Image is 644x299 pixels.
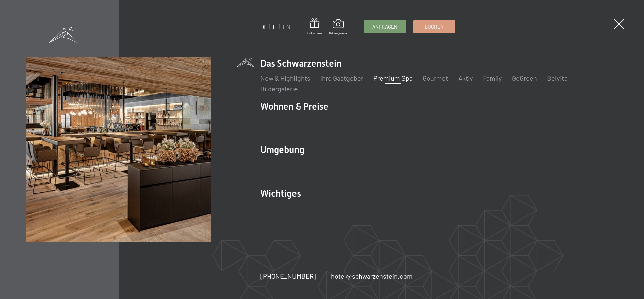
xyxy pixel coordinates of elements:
[329,19,347,35] a: Bildergalerie
[512,74,537,82] a: GoGreen
[260,23,268,30] a: DE
[372,23,397,30] span: Anfragen
[364,20,406,33] a: Anfragen
[307,31,322,35] span: Gutschein
[373,74,413,82] a: Premium Spa
[283,23,290,30] a: EN
[414,20,455,33] a: Buchen
[273,23,278,30] a: IT
[458,74,473,82] a: Aktiv
[260,85,298,93] a: Bildergalerie
[260,272,316,280] span: [PHONE_NUMBER]
[331,271,413,281] a: hotel@schwarzenstein.com
[329,31,347,35] span: Bildergalerie
[260,74,310,82] a: New & Highlights
[320,74,363,82] a: Ihre Gastgeber
[307,18,322,35] a: Gutschein
[547,74,568,82] a: Belvita
[260,271,316,281] a: [PHONE_NUMBER]
[425,23,444,30] span: Buchen
[483,74,502,82] a: Family
[423,74,448,82] a: Gourmet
